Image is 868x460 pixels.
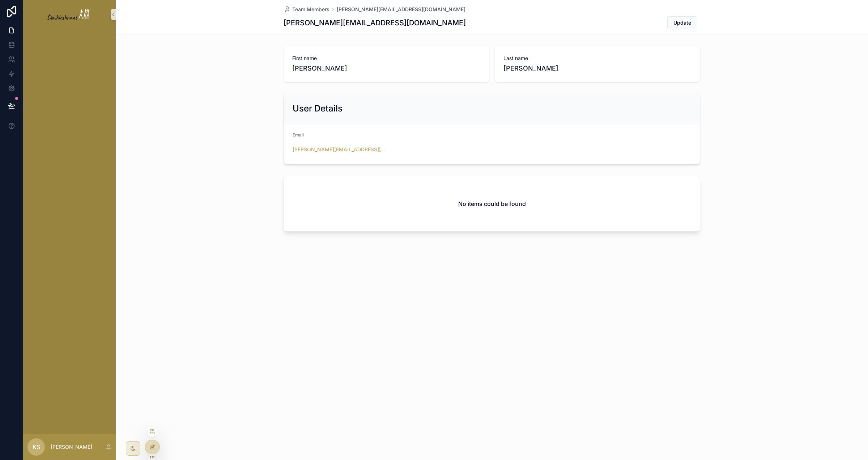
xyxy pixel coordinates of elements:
span: [PERSON_NAME] [292,63,480,73]
span: Last name [503,55,692,62]
span: Update [673,19,691,26]
span: First name [292,55,480,62]
span: Team Members [292,6,329,13]
span: KS [33,443,40,451]
div: scrollable content [23,29,116,42]
p: [PERSON_NAME] [51,443,92,451]
img: App logo [47,9,92,20]
span: Email [293,132,304,138]
h2: No items could be found [458,199,526,208]
a: [PERSON_NAME][EMAIL_ADDRESS][DOMAIN_NAME] [337,6,465,13]
a: Team Members [284,6,329,13]
span: [PERSON_NAME] [503,63,692,73]
h2: User Details [293,103,342,114]
a: [PERSON_NAME][EMAIL_ADDRESS][DOMAIN_NAME] [293,146,388,153]
button: Update [667,16,697,29]
h1: [PERSON_NAME][EMAIL_ADDRESS][DOMAIN_NAME] [284,18,466,28]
